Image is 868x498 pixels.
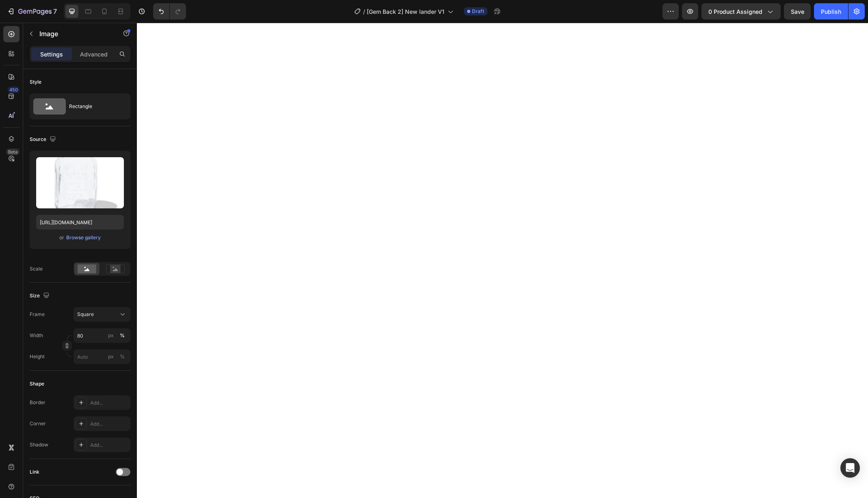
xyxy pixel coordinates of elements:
input: px% [74,349,130,364]
div: Border [30,399,45,406]
p: Settings [40,50,63,58]
div: Shadow [30,441,48,448]
button: px [117,352,127,362]
label: Width [30,332,43,339]
span: or [59,233,64,243]
input: px% [74,328,130,343]
div: Source [30,134,58,145]
div: Undo/Redo [153,3,186,19]
div: Scale [30,265,43,273]
div: Beta [6,149,19,155]
div: px [108,353,114,360]
div: Rectangle [69,97,119,116]
span: [Gem Back 2] New lander V1 [367,7,444,16]
button: px [117,331,127,340]
label: Height [30,353,45,360]
div: Add... [90,420,128,428]
button: 0 product assigned [701,3,781,19]
button: 7 [3,3,61,19]
img: preview-image [36,157,124,208]
input: https://example.com/image.jpg [36,215,124,230]
span: Square [77,311,94,318]
button: % [106,352,116,362]
p: Image [39,29,108,39]
div: 450 [8,87,19,93]
button: Save [784,3,811,19]
div: Publish [821,7,841,16]
button: Browse gallery [66,234,101,242]
label: Frame [30,311,45,318]
div: Style [30,78,41,86]
div: px [108,332,114,339]
span: / [363,7,365,16]
div: Open Intercom Messenger [840,458,860,478]
div: Shape [30,380,44,388]
div: Corner [30,420,46,427]
div: Add... [90,442,128,449]
div: Link [30,468,39,476]
div: Add... [90,399,128,407]
button: Square [74,307,130,322]
iframe: Design area [137,23,868,498]
div: Size [30,290,51,301]
div: % [120,353,125,360]
p: 7 [53,6,57,16]
button: Publish [814,3,848,19]
span: Draft [472,8,484,15]
p: Advanced [80,50,108,58]
span: 0 product assigned [708,7,762,16]
div: % [120,332,125,339]
span: Save [791,8,804,15]
button: % [106,331,116,340]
